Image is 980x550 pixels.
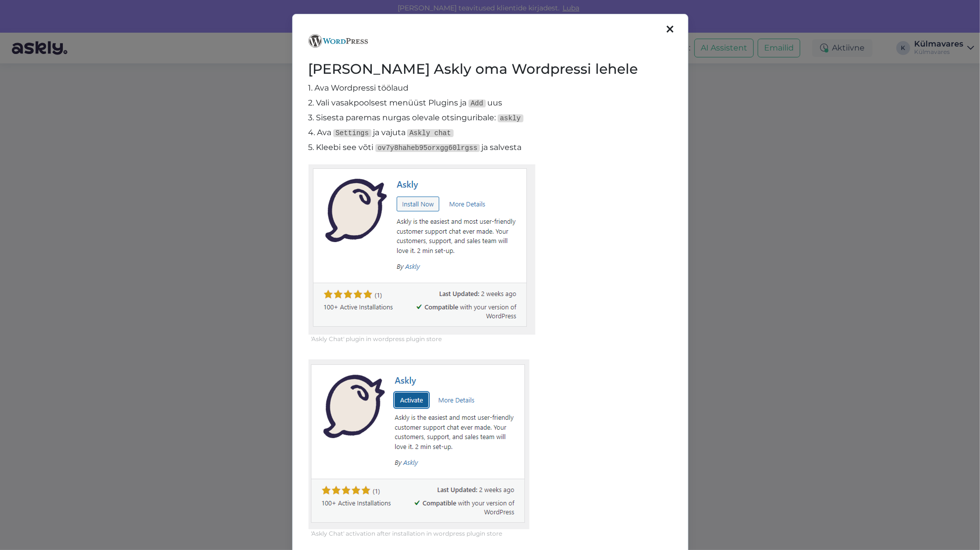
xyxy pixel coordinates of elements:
[468,100,486,107] code: Add
[309,164,535,335] img: Wordpress step 1
[309,34,368,48] img: Wordpress
[309,142,672,153] p: 5. Kleebi see võti ja salvesta
[309,97,672,109] p: 2. Vali vasakpoolsest menüüst Plugins ja uus
[311,529,672,538] figcaption: 'Askly Chat' activation after installation in wordpress plugin store
[309,82,672,94] p: 1. Ava Wordpressi töölaud
[309,59,672,78] h2: [PERSON_NAME] Askly oma Wordpressi lehele
[407,129,454,137] code: Askly chat
[375,144,480,152] code: ov7y8haheb95orxgg60lrgss
[309,127,672,139] p: 4. Ava ja vajuta
[333,129,371,137] code: Settings
[498,114,523,122] code: askly
[309,359,529,529] img: Wordpress step 2
[311,335,672,344] figcaption: 'Askly Chat' plugin in wordpress plugin store
[309,112,672,124] p: 3. Sisesta paremas nurgas olevale otsinguribale:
